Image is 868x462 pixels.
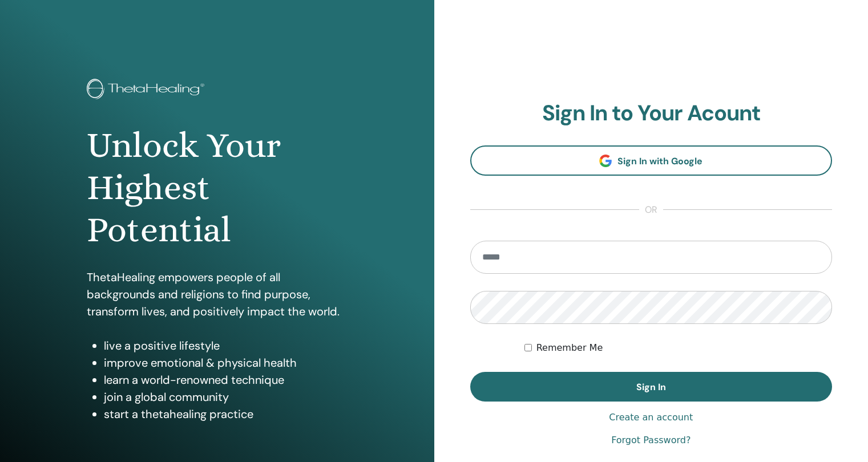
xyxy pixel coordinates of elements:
li: join a global community [104,388,348,406]
div: Keep me authenticated indefinitely or until I manually logout [524,341,832,355]
li: live a positive lifestyle [104,337,348,354]
a: Create an account [609,411,693,424]
li: improve emotional & physical health [104,354,348,371]
span: Sign In with Google [617,155,703,167]
span: Sign In [636,381,666,393]
a: Forgot Password? [611,433,691,447]
p: ThetaHealing empowers people of all backgrounds and religions to find purpose, transform lives, a... [87,269,348,320]
li: start a thetahealing practice [104,406,348,423]
li: learn a world-renowned technique [104,371,348,388]
h1: Unlock Your Highest Potential [87,124,348,252]
h2: Sign In to Your Acount [470,100,833,127]
span: or [639,203,663,217]
a: Sign In with Google [470,145,833,176]
label: Remember Me [536,341,603,355]
button: Sign In [470,372,833,402]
